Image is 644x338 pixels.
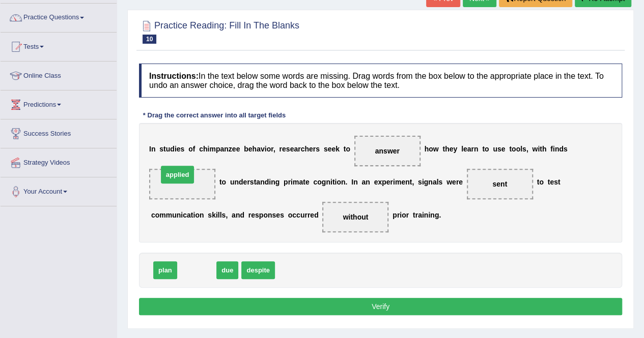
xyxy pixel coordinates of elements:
span: answer [375,147,400,155]
b: c [313,178,317,186]
button: Verify [139,298,622,315]
span: Drop target [354,136,421,166]
b: l [218,211,220,219]
b: t [219,178,222,186]
a: Practice Questions [1,4,117,29]
b: e [459,178,463,186]
b: a [299,178,303,186]
b: n [341,178,346,186]
b: c [301,145,305,153]
b: p [216,145,220,153]
span: sent [492,180,507,188]
b: Instructions: [149,72,199,80]
b: t [254,178,257,186]
b: l [461,145,463,153]
span: plan [153,261,177,279]
b: a [467,145,471,153]
b: n [224,145,229,153]
b: c [151,211,155,219]
b: l [220,211,222,219]
b: s [438,178,442,186]
b: i [216,211,218,219]
b: d [265,178,269,186]
b: s [286,145,290,153]
b: c [296,211,300,219]
b: d [170,145,175,153]
a: Strategy Videos [1,148,117,174]
b: f [193,145,195,153]
b: g [424,178,429,186]
b: o [539,178,544,186]
b: I [149,145,151,153]
b: r [406,211,409,219]
b: d [559,145,564,153]
b: r [313,145,316,153]
b: t [410,178,412,186]
b: g [322,178,326,186]
b: g [435,211,439,219]
b: d [240,211,244,219]
b: i [207,145,209,153]
b: t [413,211,415,219]
b: r [390,178,393,186]
b: r [304,211,307,219]
b: i [422,178,424,186]
b: p [393,211,397,219]
b: e [328,145,332,153]
b: t [163,145,166,153]
b: a [418,211,422,219]
b: I [351,178,353,186]
b: e [177,145,181,153]
b: n [428,178,433,186]
b: o [263,211,268,219]
b: r [288,178,290,186]
b: s [250,178,254,186]
b: r [415,211,418,219]
b: o [221,178,226,186]
a: Predictions [1,90,117,116]
b: i [193,211,195,219]
b: r [279,145,282,153]
b: e [450,145,454,153]
b: u [300,211,305,219]
b: b [244,145,248,153]
b: e [290,145,294,153]
b: r [298,145,300,153]
b: l [520,145,522,153]
b: k [335,145,340,153]
b: t [547,178,550,186]
b: o [337,178,341,186]
span: despite [241,261,275,279]
b: i [553,145,555,153]
b: e [236,145,240,153]
b: n [151,145,156,153]
b: u [230,178,235,186]
b: h [252,145,257,153]
b: p [284,178,288,186]
b: t [482,145,485,153]
b: r [307,211,310,219]
b: o [429,145,433,153]
b: h [445,145,450,153]
b: m [395,178,401,186]
b: a [220,145,224,153]
b: h [424,145,429,153]
b: s [255,211,259,219]
b: e [276,211,280,219]
b: o [402,211,406,219]
b: n [177,211,181,219]
b: p [382,178,386,186]
a: Tests [1,33,117,58]
b: s [522,145,526,153]
b: o [516,145,520,153]
b: n [200,211,204,219]
b: l [437,178,439,186]
b: s [280,211,284,219]
span: applied [161,166,194,183]
b: m [293,178,299,186]
span: due [216,261,238,279]
b: n [424,211,429,219]
a: Your Account [1,177,117,203]
b: u [493,145,497,153]
b: e [232,145,236,153]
